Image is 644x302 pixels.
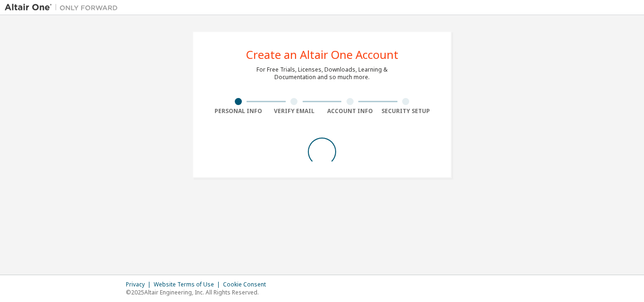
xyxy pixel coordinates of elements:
[210,107,266,115] div: Personal Info
[154,281,223,288] div: Website Terms of Use
[5,3,123,12] img: Altair One
[246,49,398,60] div: Create an Altair One Account
[266,107,322,115] div: Verify Email
[126,281,154,288] div: Privacy
[223,281,272,288] div: Cookie Consent
[378,107,434,115] div: Security Setup
[126,288,272,296] p: © 2025 Altair Engineering, Inc. All Rights Reserved.
[322,107,378,115] div: Account Info
[256,66,388,81] div: For Free Trials, Licenses, Downloads, Learning & Documentation and so much more.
